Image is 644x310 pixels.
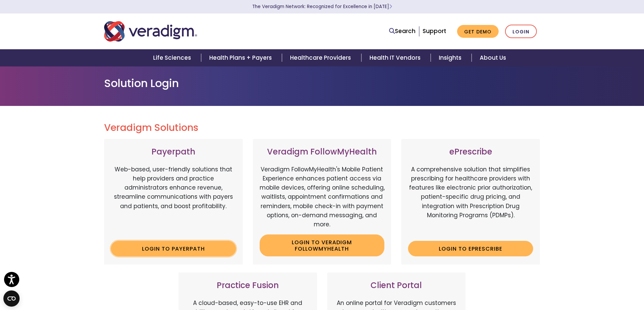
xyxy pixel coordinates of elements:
[431,49,472,66] a: Insights
[145,49,201,66] a: Life Sciences
[111,147,236,157] h3: Payerpath
[361,49,431,66] a: Health IT Vendors
[389,27,415,36] a: Search
[282,49,361,66] a: Healthcare Providers
[260,234,385,256] a: Login to Veradigm FollowMyHealth
[423,27,446,35] a: Support
[597,290,636,302] iframe: Drift Chat Widget
[3,290,20,307] button: Open CMP widget
[260,147,385,157] h3: Veradigm FollowMyHealth
[104,122,540,134] h2: Veradigm Solutions
[389,3,392,10] span: Learn More
[260,165,385,229] p: Veradigm FollowMyHealth's Mobile Patient Experience enhances patient access via mobile devices, o...
[505,25,537,38] a: Login
[472,49,514,66] a: About Us
[408,165,533,236] p: A comprehensive solution that simplifies prescribing for healthcare providers with features like ...
[408,241,533,256] a: Login to ePrescribe
[185,281,310,290] h3: Practice Fusion
[104,77,540,90] h1: Solution Login
[334,281,459,290] h3: Client Portal
[111,165,236,236] p: Web-based, user-friendly solutions that help providers and practice administrators enhance revenu...
[457,25,499,38] a: Get Demo
[252,3,392,10] a: The Veradigm Network: Recognized for Excellence in [DATE]Learn More
[408,147,533,157] h3: ePrescribe
[111,241,236,256] a: Login to Payerpath
[104,20,197,43] img: Veradigm logo
[201,49,282,66] a: Health Plans + Payers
